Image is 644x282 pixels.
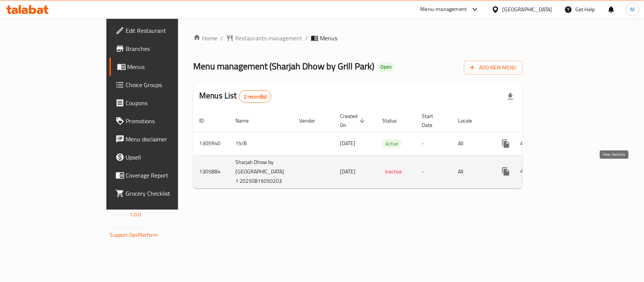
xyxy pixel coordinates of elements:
[109,166,214,184] a: Coverage Report
[421,5,467,14] div: Menu-management
[235,34,302,43] span: Restaurants management
[470,63,516,72] span: Add New Menu
[235,116,258,125] span: Name
[515,162,533,181] button: Change Status
[109,58,214,76] a: Menus
[110,222,145,232] span: Get support on:
[340,138,355,148] span: [DATE]
[109,184,214,202] a: Grocery Checklist
[109,21,214,40] a: Edit Restaurant
[229,155,293,188] td: Sharjah Dhow by [GEOGRAPHIC_DATA] 1 20250815050203
[377,64,395,70] span: Open
[126,80,208,89] span: Choice Groups
[126,153,208,162] span: Upsell
[320,34,337,43] span: Menus
[109,76,214,94] a: Choice Groups
[220,34,223,43] li: /
[377,63,395,72] div: Open
[458,116,482,125] span: Locale
[128,62,208,71] span: Menus
[226,34,302,43] a: Restaurants management
[452,155,491,188] td: All
[109,130,214,148] a: Menu disclaimer
[109,112,214,130] a: Promotions
[497,162,515,181] button: more
[109,148,214,166] a: Upsell
[126,171,208,180] span: Coverage Report
[382,167,405,176] div: Inactive
[199,116,214,125] span: ID
[229,132,293,155] td: 15/8
[382,167,405,176] span: Inactive
[305,34,308,43] li: /
[126,189,208,198] span: Grocery Checklist
[199,90,271,103] h2: Menus List
[193,109,575,189] table: enhanced table
[193,34,523,43] nav: breadcrumb
[630,5,635,14] span: M
[126,135,208,144] span: Menu disclaimer
[126,44,208,53] span: Branches
[501,87,520,106] div: Export file
[299,116,325,125] span: Vendor
[110,210,129,219] span: Version:
[110,230,158,240] a: Support.OpsPlatform
[382,139,401,148] span: Active
[340,167,355,176] span: [DATE]
[239,90,272,103] div: Total records count
[130,210,141,219] span: 1.0.0
[126,26,208,35] span: Edit Restaurant
[464,61,523,75] button: Add New Menu
[422,112,443,130] span: Start Date
[126,116,208,126] span: Promotions
[503,5,552,14] div: [GEOGRAPHIC_DATA]
[239,93,271,100] span: 2 record(s)
[126,98,208,107] span: Coupons
[416,132,452,155] td: -
[109,94,214,112] a: Coupons
[340,112,367,130] span: Created On
[382,116,407,125] span: Status
[497,135,515,153] button: more
[193,58,374,75] span: Menu management ( Sharjah Dhow by Grill Park )
[491,109,575,132] th: Actions
[452,132,491,155] td: All
[416,155,452,188] td: -
[109,40,214,58] a: Branches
